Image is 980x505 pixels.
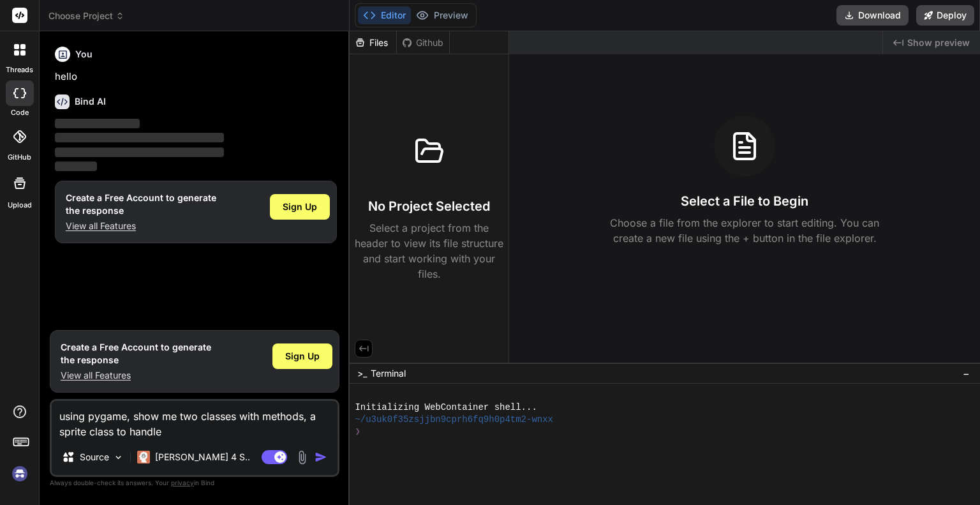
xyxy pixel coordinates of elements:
span: ‌ [55,133,224,142]
p: [PERSON_NAME] 4 S.. [155,451,250,464]
h1: Create a Free Account to generate the response [61,341,211,366]
span: Initializing WebContainer shell... [355,402,537,414]
textarea: using pygame, show me two classes with methods, a sprite class to handle [52,401,338,439]
h6: You [75,48,93,61]
span: Terminal [371,367,406,380]
h6: Bind AI [75,95,106,108]
span: ‌ [55,147,224,157]
button: Preview [411,6,473,24]
img: Pick Models [113,452,124,463]
button: Download [836,5,909,26]
img: icon [315,451,327,464]
span: Show preview [907,36,970,49]
span: Choose Project [48,10,124,22]
button: − [960,363,972,384]
label: GitHub [8,152,31,163]
p: Choose a file from the explorer to start editing. You can create a new file using the + button in... [602,215,887,246]
p: Source [80,451,109,464]
button: Deploy [916,5,974,26]
h3: No Project Selected [368,197,490,215]
div: Files [350,36,396,49]
span: ~/u3uk0f35zsjjbn9cprh6fq9h0p4tm2-wnxx [355,414,553,426]
label: code [11,107,29,118]
span: >_ [357,367,367,380]
span: Sign Up [283,200,317,213]
span: ‌ [55,119,140,128]
img: signin [9,463,31,485]
p: Always double-check its answers. Your in Bind [50,477,339,489]
span: − [963,367,970,380]
p: hello [55,70,337,84]
span: ‌ [55,162,97,171]
img: attachment [295,450,309,465]
div: Github [397,36,449,49]
p: Select a project from the header to view its file structure and start working with your files. [355,220,503,282]
p: View all Features [66,220,216,232]
button: Editor [358,6,411,24]
img: Claude 4 Sonnet [137,451,150,464]
label: Upload [8,200,32,211]
span: privacy [171,479,194,486]
h1: Create a Free Account to generate the response [66,192,216,217]
label: threads [6,64,33,75]
p: View all Features [61,369,211,382]
span: ❯ [355,426,361,438]
h3: Select a File to Begin [681,192,808,210]
span: Sign Up [285,350,320,363]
